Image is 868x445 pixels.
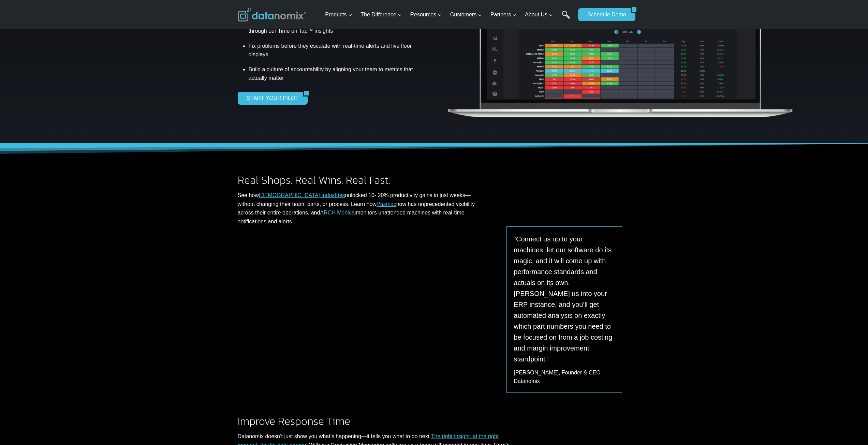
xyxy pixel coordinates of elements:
nav: Primary Navigation [322,4,575,26]
p: See how unlocked 10- 20% productivity gains in just weeks—without changing their team, parts, or ... [238,191,488,226]
span: Phone number [153,28,184,34]
iframe: Smarter Machine Monitoring. Real Customer Results. [238,237,488,377]
a: Terms [76,152,87,157]
p: Datanomix [514,365,600,386]
a: Schedule Demo [578,8,631,21]
span: Last Name [153,0,175,6]
span: Partners [490,10,516,19]
span: Resources [410,10,442,19]
li: Build a culture of accountability by aligning your team to metrics that actually matter [249,63,418,85]
span: About Us [525,10,553,19]
span: [PERSON_NAME], Founder & CEO [514,370,600,375]
span: Customers [450,10,482,19]
h2: Real Shops. Real Wins. Real Fast. [238,175,488,186]
a: Search [562,11,570,26]
p: “Connect us up to your machines, let our software do its magic, and it will come up with performa... [514,234,615,365]
span: State/Region [153,84,180,90]
span: The Difference [361,10,402,19]
h2: Improve Response Time [238,416,511,427]
a: Pazmac [377,201,396,207]
a: ARCH Medical [320,210,356,216]
span: Products [325,10,352,19]
a: START YOUR PILOT [238,92,303,105]
img: Datanomix [238,8,306,21]
a: [DEMOGRAPHIC_DATA] Industries [259,192,345,198]
a: Privacy Policy [93,152,115,157]
li: Fix problems before they escalate with real-time alerts and live floor displays [249,38,418,63]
